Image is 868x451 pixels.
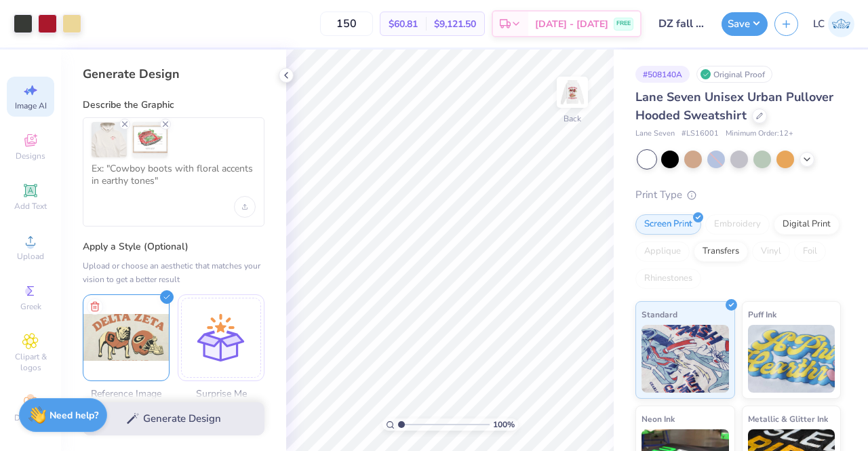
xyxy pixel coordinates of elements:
div: Transfers [694,241,748,262]
span: $9,121.50 [434,17,476,31]
div: Upload or choose an aesthetic that matches your vision to get a better result [83,259,264,286]
img: Lacy Cook [828,11,854,37]
label: Apply a Style (Optional) [83,240,264,254]
div: Digital Print [774,214,840,235]
div: Upload image [234,196,256,218]
img: Upload 1 [92,122,127,157]
span: Metallic & Glitter Ink [748,412,828,426]
div: Applique [635,241,690,262]
span: Greek [20,301,41,312]
span: [DATE] - [DATE] [535,17,608,31]
strong: Need help? [50,409,98,422]
input: – – [320,12,373,36]
span: Add Text [14,201,47,212]
span: Image AI [15,100,47,111]
div: Rhinestones [635,269,701,289]
span: Lane Seven [635,128,675,140]
span: Decorate [14,412,47,423]
input: Untitled Design [648,10,715,37]
div: Embroidery [705,214,770,235]
span: # LS16001 [682,128,719,140]
span: $60.81 [389,17,418,31]
img: Puff Ink [748,325,835,393]
span: Designs [16,151,45,161]
img: Upload 2 [132,122,167,157]
a: LC [813,11,854,37]
div: Vinyl [752,241,790,262]
button: Save [722,12,768,36]
div: Back [564,113,581,125]
span: Minimum Order: 12 + [726,128,793,140]
div: Print Type [635,187,841,203]
span: Clipart & logos [7,351,54,373]
div: Foil [794,241,826,262]
div: # 508140A [635,66,690,83]
span: LC [813,16,825,32]
img: Back [559,79,586,106]
div: Generate Design [83,66,264,82]
span: 100 % [493,418,515,431]
span: Neon Ink [642,412,675,426]
div: Screen Print [635,214,701,235]
span: FREE [616,19,631,28]
svg: Remove uploaded image [160,119,171,130]
span: Upload [17,251,44,262]
span: Lane Seven Unisex Urban Pullover Hooded Sweatshirt [635,89,833,123]
label: Describe the Graphic [83,98,264,112]
img: Upload reference [83,295,169,380]
svg: Remove uploaded image [119,119,130,130]
img: Standard [642,325,729,393]
div: Original Proof [696,66,772,83]
span: Standard [642,307,677,321]
span: Puff Ink [748,307,776,321]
